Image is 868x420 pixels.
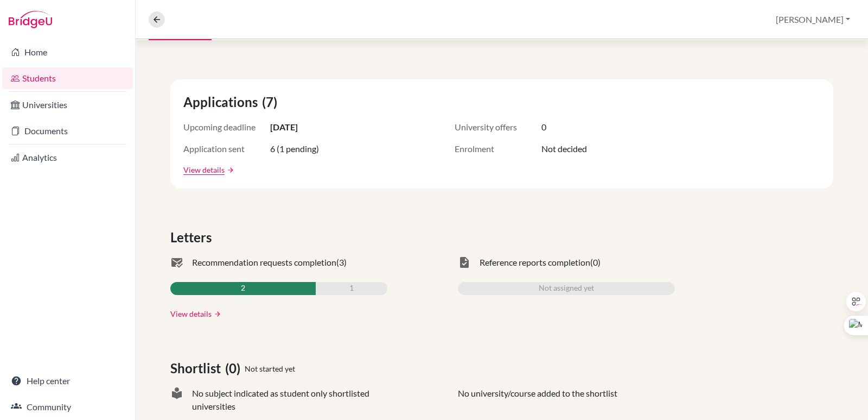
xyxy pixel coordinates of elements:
span: Reference reports completion [480,256,590,269]
span: [DATE] [270,121,298,134]
span: Letters [170,228,216,247]
span: 2 [241,282,245,295]
span: 0 [541,121,546,134]
span: local_library [170,387,183,413]
span: No subject indicated as student only shortlisted universities [192,387,387,413]
a: View details [183,164,225,175]
a: Universities [2,94,133,116]
img: Bridge-U [9,11,52,28]
span: Recommendation requests completion [192,256,336,269]
span: Applications [183,92,262,112]
span: Not assigned yet [539,282,594,295]
p: No university/course added to the shortlist [458,387,617,413]
a: Students [2,67,133,89]
span: mark_email_read [170,256,183,269]
a: arrow_forward [225,166,234,174]
span: 6 (1 pending) [270,142,319,155]
span: Shortlist [170,359,225,378]
span: (7) [262,92,282,112]
a: arrow_forward [212,310,221,318]
span: Enrolment [455,142,541,155]
span: Application sent [183,142,270,155]
span: 1 [349,282,354,295]
span: Not started yet [245,363,295,374]
span: University offers [455,121,541,134]
a: Analytics [2,147,133,168]
span: task [458,256,471,269]
a: Documents [2,120,133,142]
a: Community [2,396,133,418]
a: Home [2,41,133,63]
button: [PERSON_NAME] [771,9,855,30]
span: (3) [336,256,347,269]
span: (0) [225,359,245,378]
span: Not decided [541,142,587,155]
a: View details [170,308,212,319]
a: Help center [2,370,133,392]
span: Upcoming deadline [183,121,270,134]
span: (0) [590,256,601,269]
